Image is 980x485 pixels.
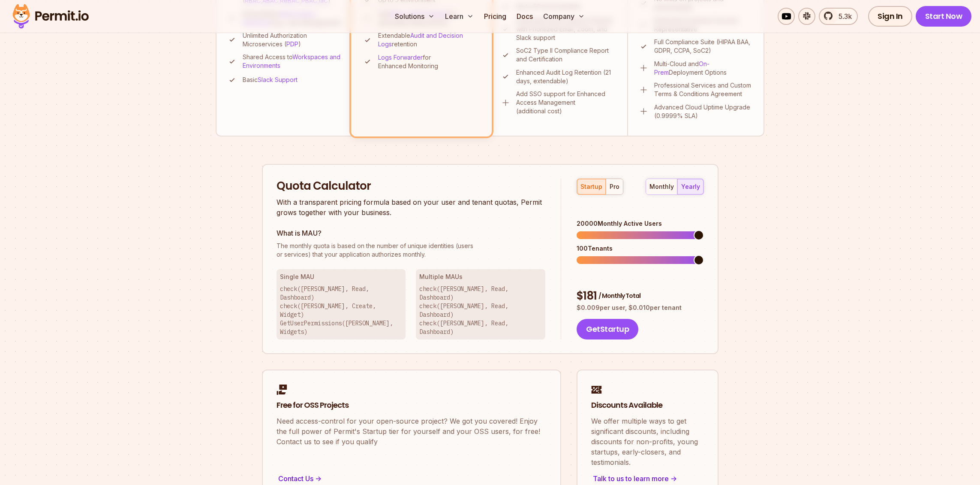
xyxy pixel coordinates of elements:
[654,103,753,120] p: Advanced Cloud Uptime Upgrade (0.9999% SLA)
[243,53,343,70] p: Shared Access to
[258,76,298,83] a: Slack Support
[591,416,704,467] p: We offer multiple ways to get significant discounts, including discounts for non-profits, young s...
[654,81,753,98] p: Professional Services and Custom Terms & Conditions Agreement
[277,400,547,411] h2: Free for OSS Projects
[516,68,617,85] p: Enhanced Audit Log Retention (21 days, extendable)
[378,31,481,48] p: Extendable retention
[277,473,547,485] div: Contact Us
[591,400,704,411] h2: Discounts Available
[280,273,403,281] h3: Single MAU
[540,8,588,25] button: Company
[277,242,546,250] span: The monthly quota is based on the number of unique identities (users
[591,473,704,485] div: Talk to us to learn more
[649,182,674,191] div: monthly
[378,54,423,61] a: Logs Forwarder
[654,60,753,77] p: Multi-Cloud and Deployment Options
[610,182,619,191] div: pro
[277,197,546,218] p: With a transparent pricing formula based on your user and tenant quotas, Permit grows together wi...
[598,291,640,300] span: / Monthly Total
[277,416,547,447] p: Need access-control for your open-source project? We got you covered! Enjoy the full power of Per...
[577,319,638,339] button: GetStartup
[286,40,298,48] a: PDP
[577,244,703,253] div: 100 Tenants
[243,76,298,84] p: Basic
[577,303,703,312] p: $ 0.009 per user, $ 0.010 per tenant
[481,8,510,25] a: Pricing
[277,242,546,259] p: or services) that your application authorizes monthly.
[654,60,709,76] a: On-Prem
[277,228,546,238] h3: What is MAU?
[513,8,536,25] a: Docs
[442,8,477,25] button: Learn
[819,8,858,25] a: 5.3k
[916,6,972,27] a: Start Now
[654,38,753,55] p: Full Compliance Suite (HIPAA BAA, GDPR, CCPA, SoC2)
[670,473,677,484] span: ->
[391,8,438,25] button: Solutions
[9,2,93,31] img: Permit logo
[315,473,322,484] span: ->
[277,179,546,194] h2: Quota Calculator
[516,46,617,64] p: SoC2 Type II Compliance Report and Certification
[577,219,703,228] div: 20000 Monthly Active Users
[516,90,617,115] p: Add SSO support for Enhanced Access Management (additional cost)
[243,31,343,48] p: Unlimited Authorization Microservices ( )
[419,273,542,281] h3: Multiple MAUs
[419,285,542,336] p: check([PERSON_NAME], Read, Dashboard) check([PERSON_NAME], Read, Dashboard) check([PERSON_NAME], ...
[280,285,403,336] p: check([PERSON_NAME], Read, Dashboard) check([PERSON_NAME], Create, Widget) GetUserPermissions([PE...
[868,6,912,27] a: Sign In
[378,53,481,70] p: for Enhanced Monitoring
[577,288,703,304] div: $ 181
[833,11,852,21] span: 5.3k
